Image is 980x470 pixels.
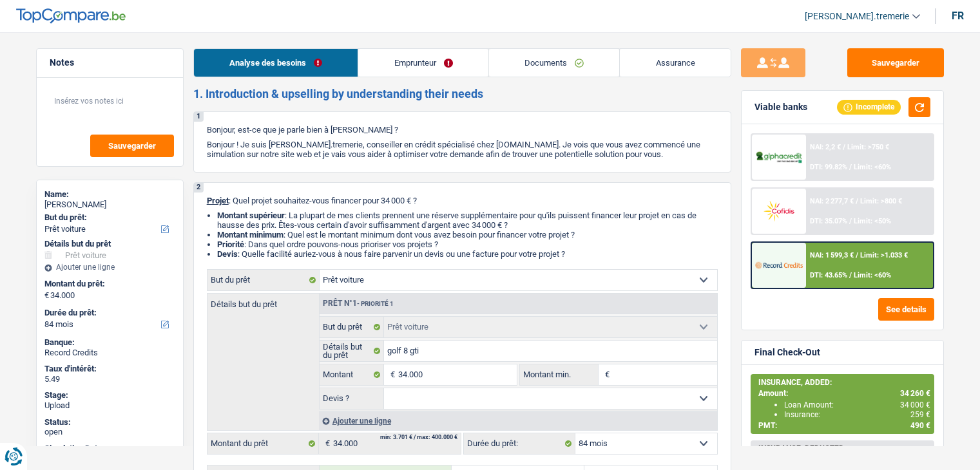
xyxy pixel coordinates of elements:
[520,364,599,385] label: Montant min.
[217,230,718,240] li: : Quel est le montant minimum dont vous avez besoin pour financer votre projet ?
[837,100,901,114] div: Incomplete
[810,217,847,225] span: DTI: 35.07%
[207,294,319,308] label: Détails but du prêt
[207,433,319,454] label: Montant du prêt
[464,433,575,454] label: Durée du prêt:
[44,390,175,400] div: Stage:
[854,163,891,171] span: Limit: <60%
[44,189,175,200] div: Name:
[194,49,358,77] a: Analyse des besoins
[380,435,457,440] div: min: 3.701 € / max: 400.000 €
[810,251,854,259] span: NAI: 1 599,3 €
[207,270,320,290] label: But du prêt
[44,290,49,301] span: €
[849,217,852,225] span: /
[44,364,175,374] div: Taux d'intérêt:
[319,411,717,430] div: Ajouter une ligne
[194,112,204,122] div: 1
[620,49,731,77] a: Assurance
[320,341,385,361] label: Détails but du prêt
[44,212,173,223] label: But du prêt:
[194,183,204,193] div: 2
[44,427,175,437] div: open
[320,299,397,308] div: Prêt n°1
[320,317,385,337] label: But du prêt
[910,410,930,419] span: 259 €
[854,217,891,225] span: Limit: <50%
[847,48,944,77] button: Sauvegarder
[207,125,718,135] p: Bonjour, est-ce que je parle bien à [PERSON_NAME] ?
[849,271,852,279] span: /
[758,444,930,453] div: INSURANCE, DEDUCTED:
[217,240,244,249] strong: Priorité
[16,8,126,24] img: TopCompare Logo
[90,135,174,157] button: Sauvegarder
[843,143,845,151] span: /
[856,251,858,259] span: /
[910,421,930,430] span: 490 €
[754,347,820,358] div: Final Check-Out
[599,364,613,385] span: €
[44,239,175,249] div: Détails but du prêt
[108,142,156,150] span: Sauvegarder
[847,143,889,151] span: Limit: >750 €
[44,444,175,454] div: Simulation Date:
[44,400,175,411] div: Upload
[754,102,807,113] div: Viable banks
[758,421,930,430] div: PMT:
[44,200,175,210] div: [PERSON_NAME]
[784,400,930,409] div: Loan Amount:
[805,11,909,22] span: [PERSON_NAME].tremerie
[44,279,173,289] label: Montant du prêt:
[755,199,803,223] img: Cofidis
[384,364,398,385] span: €
[319,433,333,454] span: €
[794,6,920,27] a: [PERSON_NAME].tremerie
[207,196,229,205] span: Projet
[44,348,175,358] div: Record Credits
[320,388,385,409] label: Devis ?
[217,249,718,259] li: : Quelle facilité auriez-vous à nous faire parvenir un devis ou une facture pour votre projet ?
[217,230,283,240] strong: Montant minimum
[217,249,238,259] span: Devis
[849,163,852,171] span: /
[810,143,841,151] span: NAI: 2,2 €
[758,389,930,398] div: Amount:
[856,197,858,205] span: /
[44,374,175,384] div: 5.49
[758,378,930,387] div: INSURANCE, ADDED:
[489,49,620,77] a: Documents
[217,240,718,249] li: : Dans quel ordre pouvons-nous prioriser vos projets ?
[860,251,908,259] span: Limit: >1.033 €
[320,364,385,385] label: Montant
[44,263,175,272] div: Ajouter une ligne
[784,410,930,419] div: Insurance:
[810,197,854,205] span: NAI: 2 277,7 €
[44,417,175,428] div: Status:
[755,253,803,277] img: Record Credits
[900,400,930,409] span: 34 000 €
[755,150,803,165] img: AlphaCredit
[44,308,173,318] label: Durée du prêt:
[952,10,964,22] div: fr
[44,337,175,348] div: Banque:
[860,197,902,205] span: Limit: >800 €
[193,87,731,101] h2: 1. Introduction & upselling by understanding their needs
[854,271,891,279] span: Limit: <60%
[900,389,930,398] span: 34 260 €
[217,211,718,230] li: : La plupart de mes clients prennent une réserve supplémentaire pour qu'ils puissent financer leu...
[878,298,934,321] button: See details
[217,211,285,220] strong: Montant supérieur
[207,196,718,205] p: : Quel projet souhaitez-vous financer pour 34 000 € ?
[207,140,718,159] p: Bonjour ! Je suis [PERSON_NAME].tremerie, conseiller en crédit spécialisé chez [DOMAIN_NAME]. Je ...
[50,57,170,68] h5: Notes
[358,49,488,77] a: Emprunteur
[357,300,394,307] span: - Priorité 1
[810,163,847,171] span: DTI: 99.82%
[810,271,847,279] span: DTI: 43.65%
